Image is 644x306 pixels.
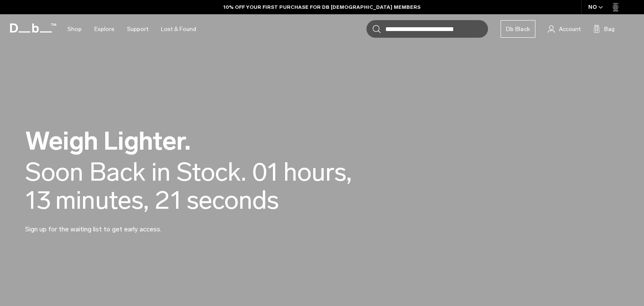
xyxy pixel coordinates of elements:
a: Db Black [501,20,535,38]
span: 21 [155,186,182,214]
span: Bag [604,25,615,34]
div: Soon Back in Stock. [25,158,246,186]
a: Lost & Found [161,14,196,44]
span: , [143,185,149,215]
span: minutes [55,186,149,214]
span: seconds [187,186,279,214]
button: Bag [593,24,615,34]
span: 13 [25,186,51,214]
a: Account [548,24,581,34]
h2: Weigh Lighter. [25,128,402,154]
a: 10% OFF YOUR FIRST PURCHASE FOR DB [DEMOGRAPHIC_DATA] MEMBERS [223,3,421,11]
span: Account [559,25,581,34]
nav: Main Navigation [61,14,203,44]
a: Shop [68,14,82,44]
span: hours, [283,158,352,186]
p: Sign up for the waiting list to get early access. [25,214,226,234]
span: 01 [252,158,279,186]
a: Explore [94,14,114,44]
a: Support [127,14,148,44]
